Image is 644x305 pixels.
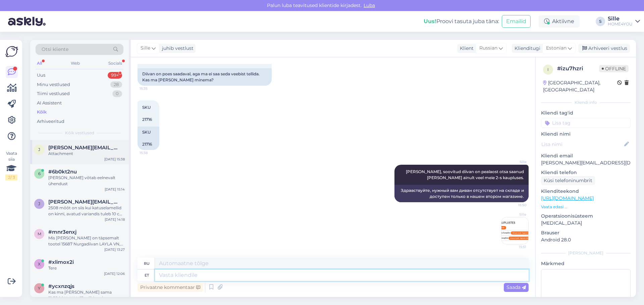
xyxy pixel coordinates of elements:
[48,235,125,247] div: Mis [PERSON_NAME] on täpsemalt tootel 15687 Nurgadiivan LAYLA VN, hallikasroosa?
[578,44,630,53] div: Arhiveeri vestlus
[596,17,605,26] div: S
[501,203,527,208] span: 15:50
[42,46,68,53] span: Otsi kliente
[138,127,159,150] div: SKU 21716
[608,16,640,27] a: SilleHOME4YOU
[48,145,118,151] span: jelena.sein@mail.ee
[48,205,125,217] div: 2508 mõõt on siis kui katuselamellid on kinni, avatud variandis tuleb 10 cm juurde.
[501,244,526,249] span: 15:51
[424,18,436,24] b: Uus!
[541,204,631,210] p: Vaata edasi ...
[48,283,74,289] span: #ycxnzqjs
[38,231,41,236] span: m
[48,169,77,175] span: #6b0kt2nu
[541,229,631,236] p: Brauser
[362,2,377,8] span: Luba
[541,141,623,148] input: Lisa nimi
[512,45,540,52] div: Klienditugi
[145,270,149,281] div: et
[142,105,152,122] span: SKU 21716
[541,99,631,105] div: Kliendi info
[608,21,633,27] div: HOME4YOU
[541,188,631,195] p: Klienditeekond
[107,59,123,68] div: Socials
[502,15,531,28] button: Emailid
[501,217,528,244] img: Attachment
[541,109,631,117] p: Kliendi tag'id
[48,199,118,205] span: janika@madmoto.ee
[144,258,150,269] div: ru
[541,213,631,220] p: Operatsioonisüsteem
[37,109,47,116] div: Kõik
[608,16,633,21] div: Sille
[406,169,525,180] span: [PERSON_NAME], soovitud diivan on pealaost otsa saanud [PERSON_NAME] ainult veel meie 2-s kaupluses.
[479,45,497,52] span: Russian
[557,65,599,73] div: # izu7hzri
[48,151,125,157] div: Attachment
[394,185,529,202] div: Здравствуйте, нужный вам диван отсутствует на складе и доступен только в нашем втором магазине.
[37,72,45,79] div: Uus
[38,171,41,176] span: 6
[104,271,125,276] div: [DATE] 12:06
[541,195,594,201] a: [URL][DOMAIN_NAME]
[112,90,122,97] div: 0
[541,236,631,243] p: Android 28.0
[48,259,74,265] span: #xlimox2i
[506,284,526,290] span: Saada
[541,176,595,185] div: Küsi telefoninumbrit
[599,65,629,72] span: Offline
[108,72,122,79] div: 99+
[141,45,150,52] span: Sille
[546,45,567,52] span: Estonian
[5,45,18,58] img: Askly Logo
[501,159,527,164] span: Sille
[105,187,125,192] div: [DATE] 15:14
[37,100,62,106] div: AI Assistent
[541,118,631,128] input: Lisa tag
[541,250,631,256] div: [PERSON_NAME]
[65,130,94,136] span: Kõik vestlused
[5,150,17,180] div: Vaata siia
[105,217,125,222] div: [DATE] 14:18
[424,17,499,25] div: Proovi tasuta juba täna:
[38,286,41,291] span: y
[48,265,125,271] div: Tere
[110,81,122,88] div: 28
[140,150,165,155] span: 15:38
[541,260,631,267] p: Märkmed
[159,45,194,52] div: juhib vestlust
[36,59,43,68] div: All
[48,289,125,301] div: Kas ma [PERSON_NAME] sama [PERSON_NAME] tellida,mitte e-poest?
[140,86,165,91] span: 15:35
[48,175,125,187] div: [PERSON_NAME] võtab eelnevalt ühendust
[539,15,580,27] div: Aktiivne
[138,68,272,86] div: Diivan on poes saadaval, aga ma ei saa seda veebist tellida. Kas ma [PERSON_NAME] minema?
[501,212,526,217] span: Sille
[541,159,631,166] p: [PERSON_NAME][EMAIL_ADDRESS][DOMAIN_NAME]
[543,79,617,93] div: [GEOGRAPHIC_DATA], [GEOGRAPHIC_DATA]
[541,131,631,138] p: Kliendi nimi
[37,118,64,125] div: Arhiveeritud
[104,247,125,252] div: [DATE] 13:27
[38,261,41,266] span: x
[138,283,203,292] div: Privaatne kommentaar
[38,201,40,206] span: j
[38,147,40,152] span: j
[541,220,631,227] p: [MEDICAL_DATA]
[37,90,70,97] div: Tiimi vestlused
[541,169,631,176] p: Kliendi telefon
[104,157,125,162] div: [DATE] 15:38
[48,229,76,235] span: #mnr3enxj
[69,59,81,68] div: Web
[547,67,549,72] span: i
[457,45,474,52] div: Klient
[5,174,17,180] div: 2 / 3
[37,81,70,88] div: Minu vestlused
[541,152,631,159] p: Kliendi email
